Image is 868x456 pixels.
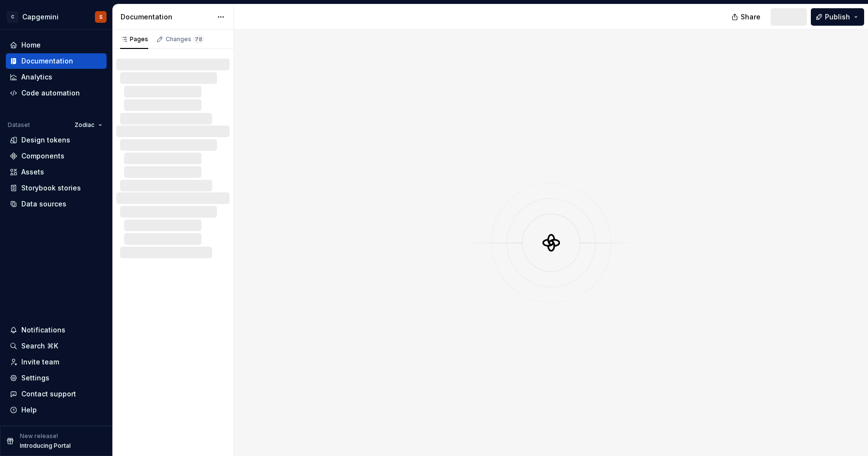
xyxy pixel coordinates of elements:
a: Design tokens [6,132,107,148]
a: Analytics [6,69,107,85]
div: Documentation [21,56,73,66]
a: Data sources [6,196,107,212]
div: Changes [166,35,204,43]
div: C [7,11,18,23]
button: CCapgeminiS [2,6,110,27]
button: Share [727,8,767,26]
span: Zodiac [75,121,94,129]
div: Storybook stories [21,183,81,193]
button: Notifications [6,322,107,338]
p: Introducing Portal [20,442,71,450]
a: Components [6,148,107,164]
a: Assets [6,164,107,180]
div: Code automation [21,88,80,98]
button: Search ⌘K [6,338,107,354]
div: Assets [21,167,44,177]
a: Invite team [6,354,107,370]
div: Search ⌘K [21,341,58,351]
a: Documentation [6,53,107,69]
div: Capgemini [22,12,59,22]
span: Publish [825,12,850,22]
div: Documentation [121,12,212,22]
div: S [99,13,103,21]
a: Storybook stories [6,180,107,196]
p: New release! [20,432,58,440]
div: Invite team [21,357,59,367]
a: Home [6,37,107,53]
a: Code automation [6,85,107,101]
div: Pages [120,35,148,43]
a: Settings [6,370,107,386]
div: Help [21,405,37,415]
div: Design tokens [21,135,70,145]
button: Publish [811,8,864,26]
div: Settings [21,373,49,383]
div: Analytics [21,72,52,82]
div: Dataset [8,121,30,129]
span: 78 [193,35,204,43]
button: Zodiac [70,118,107,132]
div: Home [21,40,41,50]
span: Share [741,12,760,22]
div: Data sources [21,199,66,209]
div: Components [21,151,64,161]
button: Contact support [6,386,107,402]
button: Help [6,402,107,418]
div: Notifications [21,325,65,335]
div: Contact support [21,389,76,399]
